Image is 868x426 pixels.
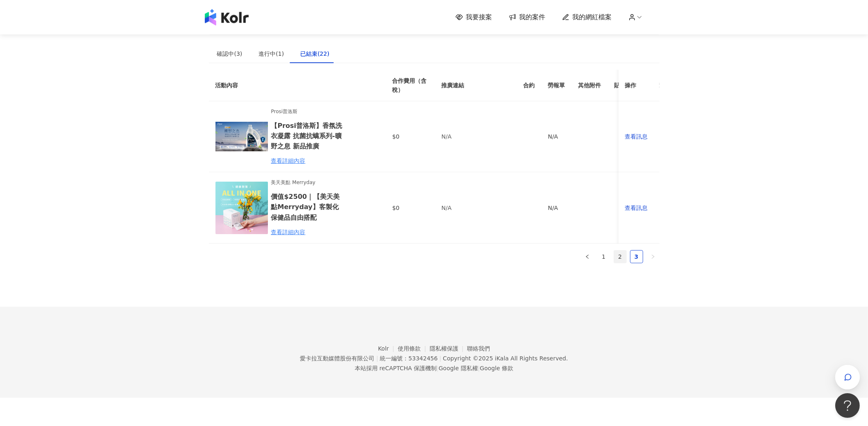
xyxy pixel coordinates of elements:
[443,355,568,362] div: Copyright © 2025 All Rights Reserved.
[542,172,572,243] td: N/A
[646,250,659,263] li: Next Page
[439,365,478,371] a: Google 隱私權
[597,250,610,263] li: 1
[835,393,860,418] iframe: Help Scout Beacon - Open
[614,251,626,263] a: 2
[271,191,343,222] h6: 價值$2500｜【美天美點Merryday】客製化保健品自由搭配
[466,13,492,22] span: 我要接案
[478,365,480,371] span: |
[439,355,441,362] span: |
[271,228,343,237] div: 查看詳細內容
[355,363,513,373] span: 本站採用 reCAPTCHA 保護機制
[271,156,343,165] div: 查看詳細內容
[614,250,627,263] li: 2
[581,250,594,263] li: Previous Page
[572,70,608,101] th: 其他附件
[435,70,517,101] th: 推廣連結
[480,365,513,371] a: Google 條款
[271,108,343,116] span: Prosi普洛斯
[258,49,284,58] div: 進行中(1)
[376,355,378,362] span: |
[598,251,610,263] a: 1
[300,49,329,58] div: 已結束(22)
[378,345,398,352] a: Kolr
[630,251,643,263] a: 3
[398,345,430,352] a: 使用條款
[581,250,594,263] button: left
[380,355,437,362] div: 統一編號：53342456
[205,9,249,25] img: logo
[386,172,435,243] td: $0
[646,250,659,263] button: right
[625,132,653,141] div: 查看訊息
[619,70,659,101] th: 操作
[430,345,467,352] a: 隱私權保護
[442,203,510,212] p: N/A
[585,254,590,259] span: left
[271,179,343,187] span: 美天美點 Merryday
[650,254,655,259] span: right
[562,13,612,22] a: 我的網紅檔案
[300,355,374,362] div: 愛卡拉互動媒體股份有限公司
[215,182,268,234] img: 客製化保健食品
[467,345,490,352] a: 聯絡我們
[519,13,546,22] span: 我的案件
[542,101,572,172] td: N/A
[456,13,492,22] a: 我要接案
[608,70,644,101] th: 貼文連結
[437,365,439,371] span: |
[386,101,435,172] td: $0
[573,13,612,22] span: 我的網紅檔案
[386,70,435,101] th: 合作費用（含稅）
[509,13,546,22] a: 我的案件
[215,110,268,163] img: 抗菌抗螨系列
[542,70,572,101] th: 勞報單
[209,70,373,101] th: 活動內容
[271,121,343,151] h6: 【Prosi普洛斯】香氛洗衣凝露 抗菌抗螨系列-曠野之息 新品推廣
[217,49,242,58] div: 確認中(3)
[495,355,509,362] a: iKala
[442,132,510,141] p: N/A
[625,203,653,212] div: 查看訊息
[517,70,542,101] th: 合約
